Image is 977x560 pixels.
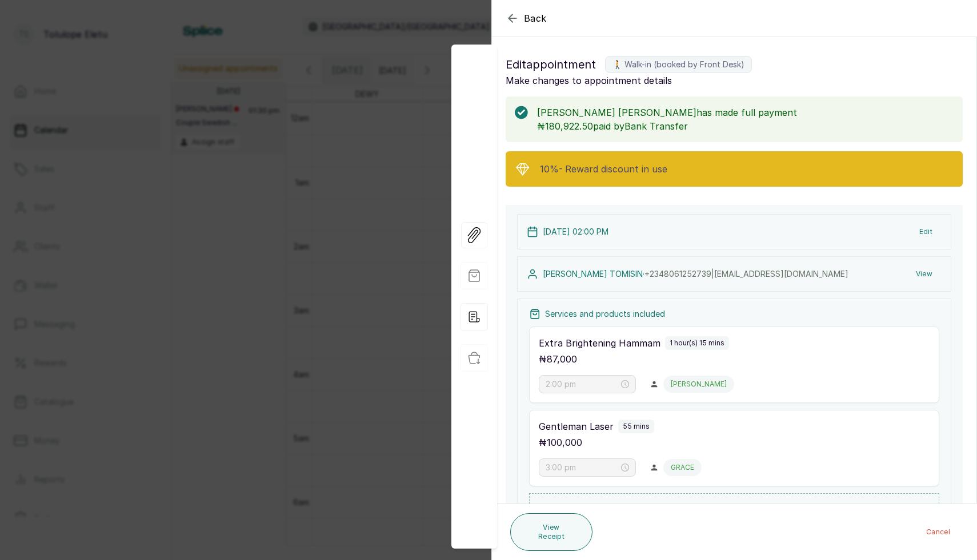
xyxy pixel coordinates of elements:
p: Extra Brightening Hammam [539,336,660,350]
p: [PERSON_NAME] TOMISIN · [543,268,848,280]
p: ₦ [539,436,582,449]
span: Edit appointment [506,55,596,74]
span: +234 8061252739 | [EMAIL_ADDRESS][DOMAIN_NAME] [644,269,848,279]
input: Select time [546,461,619,474]
p: 55 mins [623,422,650,431]
span: 87,000 [547,353,577,365]
p: GRACE [671,463,694,472]
input: Select time [546,378,619,390]
span: Reward discount in use [565,162,667,176]
label: 🚶 Walk-in (booked by Front Desk) [605,56,752,73]
p: ₦ [539,352,577,366]
p: Services and products included [545,308,665,320]
p: Make changes to appointment details [506,74,963,87]
button: View Receipt [510,513,592,551]
button: Cancel [917,522,959,542]
button: Back [506,11,547,25]
button: Add new [529,493,939,522]
p: [PERSON_NAME] [671,380,727,389]
span: 100,000 [547,437,582,448]
p: [PERSON_NAME] [PERSON_NAME] has made full payment [537,106,954,119]
p: [DATE] 02:00 PM [543,226,608,237]
button: Edit [910,221,942,242]
span: 10% - [540,162,563,176]
p: Gentleman Laser [539,420,614,433]
span: Back [524,11,547,25]
p: ₦180,922.50 paid by Bank Transfer [537,119,954,133]
p: 1 hour(s) 15 mins [670,339,724,348]
button: View [907,264,942,284]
